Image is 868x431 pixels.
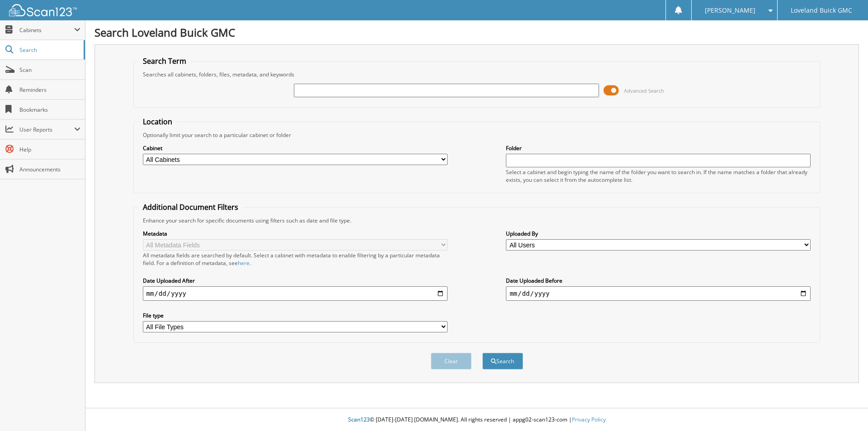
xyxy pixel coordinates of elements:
span: Announcements [19,166,80,173]
span: Scan [19,66,80,74]
span: Search [19,46,79,54]
label: Cabinet [143,144,448,152]
span: Bookmarks [19,106,80,114]
span: Advanced Search [624,87,664,94]
span: User Reports [19,126,74,133]
label: Date Uploaded Before [506,277,811,284]
label: Date Uploaded After [143,277,448,284]
span: Loveland Buick GMC [791,8,852,13]
a: Privacy Policy [572,416,606,423]
legend: Location [138,117,177,127]
span: Reminders [19,86,80,94]
legend: Additional Document Filters [138,202,243,212]
span: Cabinets [19,26,74,34]
span: Help [19,146,80,153]
label: Uploaded By [506,230,811,237]
div: Searches all cabinets, folders, files, metadata, and keywords [138,71,816,78]
img: scan123-logo-white.svg [9,4,77,16]
div: Select a cabinet and begin typing the name of the folder you want to search in. If the name match... [506,168,811,184]
div: All metadata fields are searched by default. Select a cabinet with metadata to enable filtering b... [143,251,448,267]
input: end [506,286,811,301]
a: here [238,259,250,267]
label: File type [143,312,448,319]
span: Scan123 [348,416,370,423]
label: Metadata [143,230,448,237]
input: start [143,286,448,301]
h1: Search Loveland Buick GMC [94,25,859,40]
label: Folder [506,144,811,152]
iframe: Chat Widget [823,388,868,431]
div: © [DATE]-[DATE] [DOMAIN_NAME]. All rights reserved | appg02-scan123-com | [85,409,868,431]
div: Enhance your search for specific documents using filters such as date and file type. [138,217,816,224]
span: [PERSON_NAME] [705,8,755,13]
legend: Search Term [138,56,191,66]
button: Search [482,353,523,369]
button: Clear [431,353,472,369]
div: Optionally limit your search to a particular cabinet or folder [138,131,816,139]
